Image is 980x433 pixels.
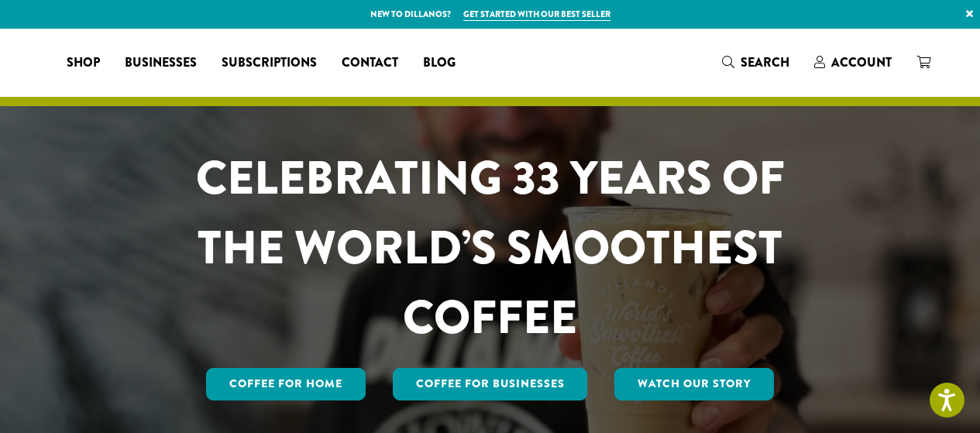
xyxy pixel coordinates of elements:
[206,368,366,400] a: Coffee for Home
[741,53,789,71] span: Search
[125,53,197,73] span: Businesses
[393,368,588,400] a: Coffee For Businesses
[150,143,830,352] h1: CELEBRATING 33 YEARS OF THE WORLD’S SMOOTHEST COFFEE
[463,8,610,21] a: Get started with our best seller
[423,53,456,73] span: Blog
[222,53,317,73] span: Subscriptions
[710,50,802,75] a: Search
[54,50,112,75] a: Shop
[342,53,398,73] span: Contact
[831,53,892,71] span: Account
[67,53,100,73] span: Shop
[614,368,774,400] a: Watch Our Story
